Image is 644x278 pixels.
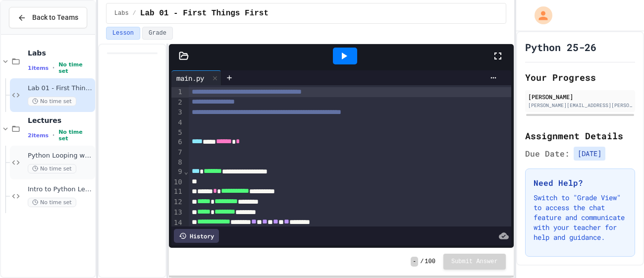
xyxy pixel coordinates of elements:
button: Lesson [106,27,140,40]
span: No time set [58,129,93,142]
span: • [53,131,54,139]
p: Switch to "Grade View" to access the chat feature and communicate with your teacher for help and ... [534,193,627,242]
span: Submit Answer [451,258,498,266]
span: / [420,258,424,266]
div: 9 [171,167,184,177]
span: No time set [58,61,93,74]
button: Grade [142,27,173,40]
h1: Python 25-26 [525,40,596,54]
span: Intro to Python Lecture [28,185,93,194]
div: main.py [171,70,221,85]
div: [PERSON_NAME] [528,92,632,101]
div: 5 [171,128,184,138]
h2: Your Progress [525,70,635,84]
span: Fold line [184,167,189,175]
div: 10 [171,177,184,187]
div: 1 [171,87,184,98]
span: Back to Teams [32,12,78,23]
div: 8 [171,158,184,167]
div: 7 [171,148,184,158]
span: Due Date: [525,148,570,160]
span: No time set [28,198,76,207]
h3: Need Help? [534,177,627,189]
span: • [53,64,54,72]
span: 1 items [28,65,49,71]
div: main.py [171,73,209,83]
div: 6 [171,137,184,148]
span: Lectures [28,116,93,125]
span: Python Looping with Images Lecture [28,152,93,160]
button: Submit Answer [443,254,506,270]
div: 4 [171,118,184,128]
h2: Assignment Details [525,129,635,143]
button: Back to Teams [9,7,87,28]
div: My Account [524,4,555,27]
span: Lab 01 - First Things First [28,84,93,93]
span: Labs [28,49,93,57]
span: - [411,257,418,267]
div: 11 [171,187,184,197]
div: 13 [171,208,184,218]
span: No time set [28,164,76,173]
span: Labs [114,9,129,17]
div: 3 [171,108,184,118]
span: Lab 01 - First Things First [140,7,268,19]
span: 2 items [28,132,49,139]
span: / [133,9,136,17]
div: History [174,229,219,243]
div: 2 [171,98,184,108]
div: [PERSON_NAME][EMAIL_ADDRESS][PERSON_NAME][DOMAIN_NAME] [528,102,632,109]
div: 14 [171,218,184,228]
span: [DATE] [574,147,605,161]
span: 100 [425,258,435,266]
span: No time set [28,97,76,106]
div: 12 [171,197,184,208]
